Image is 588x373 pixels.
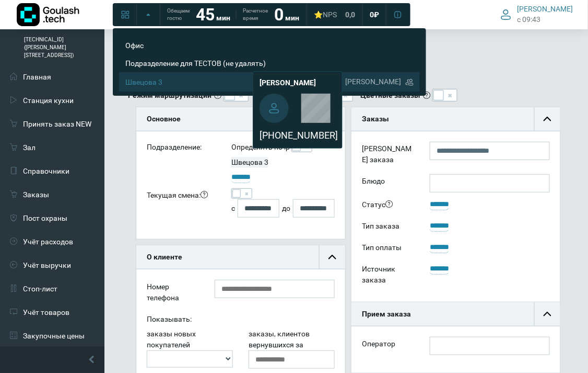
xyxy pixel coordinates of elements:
div: Источник заказа [354,262,422,289]
div: с до [231,199,334,218]
div: Текущая смена: [139,188,224,218]
strong: 45 [196,5,215,25]
span: [PERSON_NAME] [518,4,573,14]
span: Расчетное время [243,7,268,22]
h4: [PERSON_NAME] [260,78,336,87]
button: Подразделение для ТЕСТОВ (не удалять) [119,54,420,72]
b: О клиенте [147,253,182,261]
span: 0 [370,10,374,19]
div: Тип заказа [354,219,422,235]
a: [PHONE_NUMBER] [260,129,336,142]
a: ⭐NPS 0,0 [308,5,361,24]
div: ⭐ [314,10,337,19]
div: Подразделение: [139,142,224,157]
div: заказы, клиентов вернувшихся за [241,329,343,369]
img: collapse [328,253,336,261]
span: Швецова 3 [125,77,341,87]
div: +79129825122 [301,94,331,123]
span: Подразделение для ТЕСТОВ (не удалять) [125,59,397,68]
a: 0 ₽ [363,5,385,24]
b: Заказы [362,115,389,123]
span: [PERSON_NAME] [345,77,401,86]
b: Основное [147,115,181,123]
div: Тип оплаты [354,241,422,257]
span: Швецова 3 [231,158,268,166]
span: 0,0 [345,10,355,19]
span: Обещаем гостю [167,7,190,22]
label: Определять по ip [231,142,290,153]
b: Прием заказа [362,310,411,318]
span: ₽ [374,10,379,19]
a: Обещаем гостю 45 мин Расчетное время 0 мин [161,5,305,24]
span: c 09:43 [518,14,541,25]
label: [PERSON_NAME] заказа [354,142,422,169]
strong: 0 [274,5,284,25]
div: заказы новых покупателей [139,329,241,369]
span: мин [285,14,299,22]
img: Логотип компании Goulash.tech [17,3,79,26]
div: Номер телефона [139,280,207,307]
label: Блюдо [354,174,422,193]
img: collapse [544,115,551,123]
button: Офис [119,37,420,54]
span: мин [216,14,230,22]
div: Показывать: [139,312,343,329]
span: Офис [125,41,397,50]
button: Швецова 3 [PERSON_NAME] [119,72,420,92]
span: NPS [323,10,337,19]
button: [PERSON_NAME] c 09:43 [495,2,580,27]
div: Статус [354,198,422,214]
label: Оператор [362,338,395,349]
img: collapse [544,310,551,318]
